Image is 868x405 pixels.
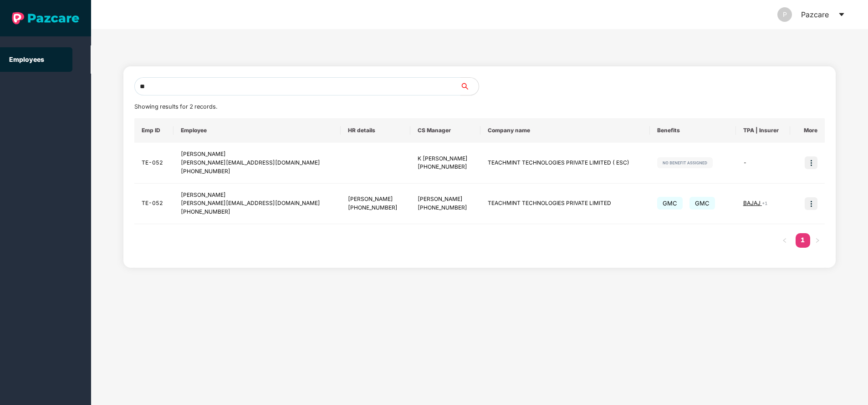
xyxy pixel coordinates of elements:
th: Benefits [650,118,736,143]
li: Previous Page [777,233,792,248]
th: TPA | Insurer [736,118,790,143]
img: svg+xml;base64,PHN2ZyB4bWxucz0iaHR0cDovL3d3dy53My5vcmcvMjAwMC9zdmciIHdpZHRoPSIxMjIiIGhlaWdodD0iMj... [657,157,713,168]
div: [PHONE_NUMBER] [418,204,473,212]
a: Employees [9,55,44,63]
td: TE-052 [134,184,174,225]
span: right [815,238,820,243]
th: Company name [480,118,650,143]
div: [PHONE_NUMBER] [348,204,403,212]
li: Next Page [810,233,825,248]
button: right [810,233,825,248]
div: [PERSON_NAME] [348,195,403,204]
div: [PERSON_NAME][EMAIL_ADDRESS][DOMAIN_NAME] [181,159,333,167]
div: [PHONE_NUMBER] [181,167,333,176]
span: P [783,7,787,22]
div: - [743,159,783,167]
li: 1 [796,233,810,248]
div: [PHONE_NUMBER] [418,163,473,171]
div: [PERSON_NAME] [181,150,333,159]
th: HR details [341,118,410,143]
span: left [782,238,787,243]
img: icon [805,156,817,169]
td: TEACHMINT TECHNOLOGIES PRIVATE LIMITED ( ESC) [480,143,650,184]
span: caret-down [838,11,845,18]
div: [PERSON_NAME] [418,195,473,204]
a: 1 [796,233,810,247]
div: [PERSON_NAME] [181,191,333,200]
div: K [PERSON_NAME] [418,155,473,163]
th: Employee [174,118,341,143]
img: icon [805,197,817,210]
button: left [777,233,792,248]
span: search [460,83,479,90]
span: GMC [689,197,715,210]
button: search [460,77,479,95]
div: [PHONE_NUMBER] [181,208,333,216]
div: [PERSON_NAME][EMAIL_ADDRESS][DOMAIN_NAME] [181,199,333,208]
th: Emp ID [134,118,174,143]
td: TE-052 [134,143,174,184]
span: + 1 [762,200,767,206]
span: BAJAJ [743,200,762,206]
span: GMC [657,197,683,210]
span: Showing results for 2 records. [134,103,217,110]
td: TEACHMINT TECHNOLOGIES PRIVATE LIMITED [480,184,650,225]
th: CS Manager [410,118,480,143]
th: More [790,118,825,143]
